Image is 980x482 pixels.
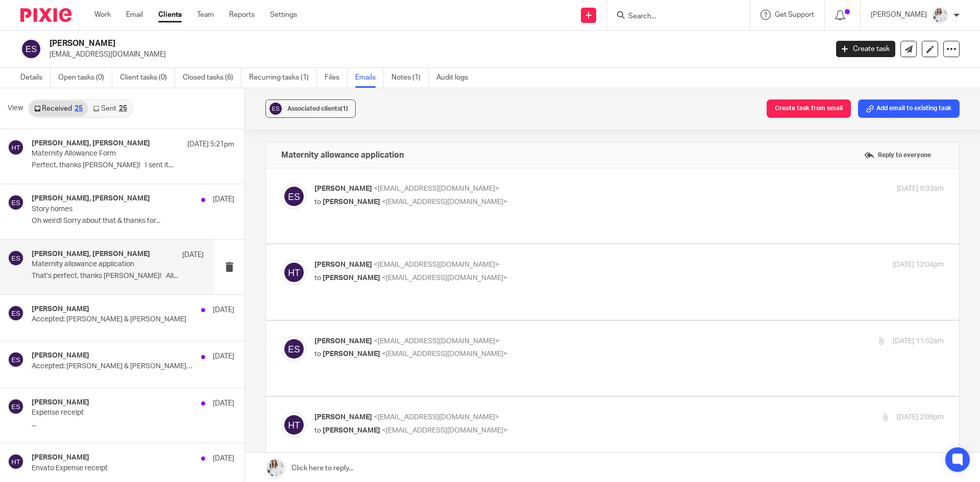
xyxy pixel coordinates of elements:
button: Add email to existing task [858,99,960,118]
a: Audit logs [436,68,476,88]
a: Reports [229,10,255,20]
h4: [PERSON_NAME], [PERSON_NAME] [32,139,150,148]
a: Image removed by sender. [28,296,45,305]
a: Recurring tasks (1) [249,68,317,88]
span: [PERSON_NAME] [323,427,380,434]
span: [PERSON_NAME] [323,274,380,282]
p: [DATE] [213,305,234,315]
p: Accepted: [PERSON_NAME] & [PERSON_NAME] @ MAP [32,362,194,371]
p: [DATE] [182,250,204,260]
p: Envato Expense receipt [32,464,194,473]
h4: Maternity allowance application [281,150,404,160]
a: Sent25 [88,100,132,117]
span: (1) [340,106,348,112]
input: Search [627,12,719,21]
img: svg%3E [8,194,24,211]
a: Closed tasks (6) [183,68,241,88]
span: [PERSON_NAME] [314,185,372,192]
img: svg%3E [20,38,42,60]
p: ... [32,420,234,429]
img: svg%3E [268,101,283,116]
span: <[EMAIL_ADDRESS][DOMAIN_NAME]> [374,338,499,345]
span: 0161 711 0810 [90,279,127,286]
span: Associated clients [287,106,348,112]
img: svg%3E [281,260,307,285]
p: [DATE] 12:04pm [893,260,944,270]
p: [DATE] 9:33am [897,184,944,194]
img: Image removed by sender. [4,242,20,259]
span: <[EMAIL_ADDRESS][DOMAIN_NAME]> [382,350,507,358]
a: Email [126,10,143,20]
span: to [314,350,321,358]
a: Received25 [29,100,88,117]
span: Client Accountant [28,262,91,271]
img: svg%3E [281,412,307,438]
p: [DATE] 2:09pm [897,412,944,423]
span: to [314,198,321,206]
img: svg%3E [8,351,24,368]
p: [DATE] [213,398,234,409]
span: <[EMAIL_ADDRESS][DOMAIN_NAME]> [382,274,507,282]
div: 25 [119,105,127,112]
a: Open tasks (0) [58,68,112,88]
span: [PERSON_NAME] [314,261,372,268]
button: Associated clients(1) [265,99,356,118]
h4: [PERSON_NAME] [32,305,89,314]
span: [PERSON_NAME] [323,350,380,358]
img: Image removed by sender. [28,286,44,303]
h4: [PERSON_NAME], [PERSON_NAME] [32,194,150,203]
span: [PERSON_NAME] [323,198,380,206]
a: Clients [158,10,182,20]
p: [PERSON_NAME] [871,10,927,20]
img: Daisy.JPG [932,7,948,23]
p: Story homes [32,205,194,214]
p: [DATE] [213,351,234,362]
span: MAP. | The Digital Agency Finance Function [28,272,138,279]
img: svg%3E [8,305,24,321]
a: Files [325,68,348,88]
span: [PERSON_NAME] [314,338,372,345]
p: [DATE] 11:52am [893,336,944,347]
span: | [84,279,85,286]
h4: [PERSON_NAME] [32,453,89,462]
img: svg%3E [8,250,24,266]
span: <[EMAIL_ADDRESS][DOMAIN_NAME]> [374,414,499,421]
img: Image removed by sender. [63,286,80,303]
a: Notes (1) [391,68,429,88]
a: Create task [836,41,895,57]
p: Perfect, thanks [PERSON_NAME]! I sent it... [32,161,234,170]
p: Expense receipt [32,409,194,417]
p: Accepted: [PERSON_NAME] & [PERSON_NAME] [32,315,194,324]
span: to [314,427,321,434]
a: Work [94,10,111,20]
img: svg%3E [8,453,24,470]
label: Reply to everyone [862,147,934,163]
span: <[EMAIL_ADDRESS][DOMAIN_NAME]> [374,185,499,192]
h4: [PERSON_NAME], [PERSON_NAME] [32,250,150,259]
span: <[EMAIL_ADDRESS][DOMAIN_NAME]> [382,427,507,434]
h2: [PERSON_NAME] [50,38,667,49]
span: <[EMAIL_ADDRESS][DOMAIN_NAME]> [382,198,507,206]
img: Pixie [20,8,71,22]
p: That’s perfect, thanks [PERSON_NAME]! All... [32,272,204,281]
a: Team [197,10,214,20]
a: [EMAIL_ADDRESS][DOMAIN_NAME] [153,332,291,340]
div: 25 [75,105,83,112]
p: Maternity Allowance Form [32,149,194,158]
a: Emails [355,68,384,88]
a: Image removed by sender. [45,296,63,305]
button: Create task from email [767,99,851,118]
span: [PERSON_NAME] MAAT [28,252,121,261]
p: [DATE] [213,194,234,205]
a: Client tasks (0) [120,68,175,88]
span: w. [28,279,33,286]
img: svg%3E [281,336,307,362]
span: [DOMAIN_NAME] [33,279,84,286]
a: Settings [270,10,297,20]
p: [EMAIL_ADDRESS][DOMAIN_NAME] [50,49,821,60]
p: [DATE] [213,453,234,464]
p: Maternity allowance application [32,260,169,269]
span: View [8,103,23,114]
p: [DATE] 5:21pm [187,139,234,149]
img: svg%3E [8,398,24,415]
